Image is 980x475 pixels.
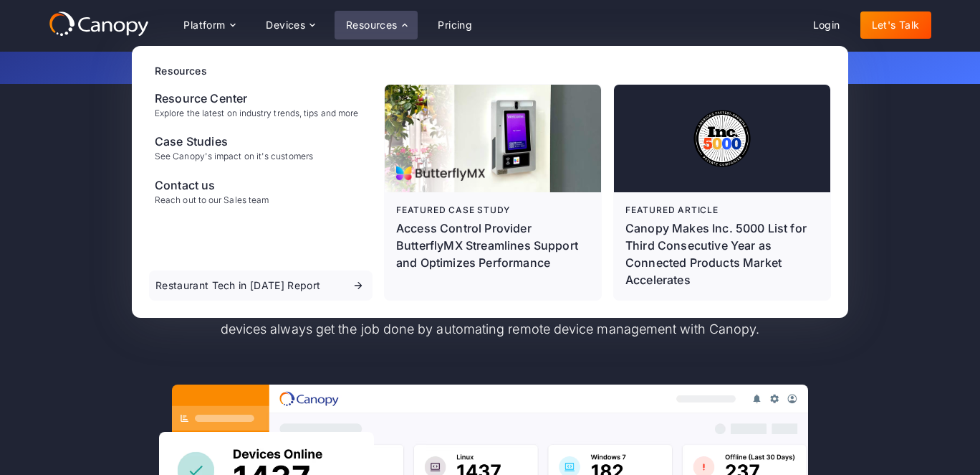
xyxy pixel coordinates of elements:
div: Featured article [625,204,819,217]
div: See Canopy's impact on it's customers [155,151,313,161]
div: Canopy Makes Inc. 5000 List for Third Consecutive Year as Connected Products Market Accelerates [625,220,819,288]
a: Featured case studyAccess Control Provider ButterflyMX Streamlines Support and Optimizes Performance [385,85,601,300]
div: Resources [346,20,398,30]
div: Contact us [155,177,269,194]
div: Reach out to our Sales team [155,195,269,205]
div: Platform [172,11,246,39]
div: Explore the latest on industry trends, tips and more [155,108,358,118]
a: Case StudiesSee Canopy's impact on it's customers [149,127,373,167]
p: Access Control Provider ButterflyMX Streamlines Support and Optimizes Performance [396,220,590,271]
div: Case Studies [155,133,313,150]
div: Featured case study [396,204,590,217]
div: Devices [254,11,326,39]
div: Resource Center [155,90,358,107]
div: Restaurant Tech in [DATE] Report [155,281,320,291]
a: Let's Talk [860,11,931,39]
a: Pricing [426,11,484,39]
div: Devices [266,20,305,30]
nav: Resources [132,46,848,318]
div: Resources [155,63,831,78]
a: Login [802,11,852,39]
a: Featured articleCanopy Makes Inc. 5000 List for Third Consecutive Year as Connected Products Mark... [614,85,830,300]
a: Restaurant Tech in [DATE] Report [149,271,373,301]
a: Resource CenterExplore the latest on industry trends, tips and more [149,84,373,124]
div: Platform [183,20,225,30]
a: Contact usReach out to our Sales team [149,171,373,211]
div: Resources [335,11,418,39]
